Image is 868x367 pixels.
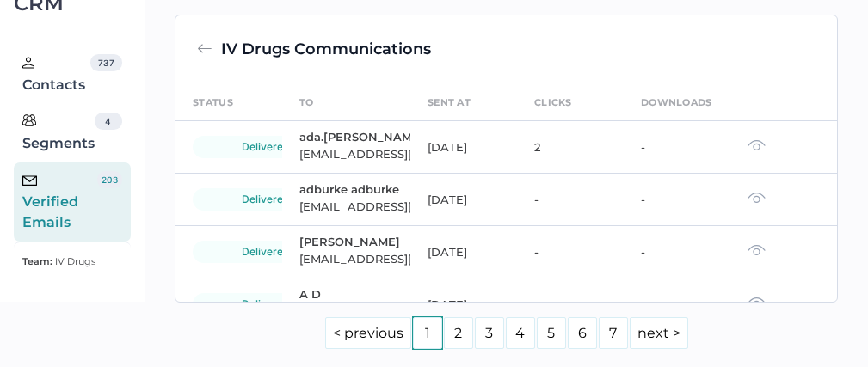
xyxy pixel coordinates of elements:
[413,317,442,349] a: Page 1 is your current page
[410,174,517,226] td: [DATE]
[193,241,337,263] div: delivered
[299,235,407,248] div: [PERSON_NAME]
[325,317,411,349] a: Previous page
[299,182,407,196] div: adburke adburke
[624,278,730,331] td: -
[517,121,624,174] td: 2
[22,113,95,154] div: Segments
[630,317,688,349] a: Next page
[193,136,337,158] div: delivered
[90,54,122,71] div: 737
[624,121,730,174] td: -
[97,171,123,188] div: 203
[534,93,572,112] div: clicks
[197,41,212,57] img: back-arrow-grey.72011ae3.svg
[22,57,34,69] img: person.20a629c4.svg
[568,317,597,349] a: Page 6
[299,144,407,164] div: [EMAIL_ADDRESS][PERSON_NAME][DOMAIN_NAME]
[299,287,407,301] div: A D
[299,248,407,269] div: [EMAIL_ADDRESS][DOMAIN_NAME]
[517,226,624,278] td: -
[175,316,838,350] ul: Pagination
[299,93,314,112] div: to
[475,317,504,349] a: Page 3
[193,188,337,211] div: delivered
[624,174,730,226] td: -
[506,317,535,349] a: Page 4
[517,174,624,226] td: -
[22,251,95,272] a: Team: IV Drugs
[748,139,766,151] img: eye-dark-gray.f4908118.svg
[537,317,566,349] a: Page 5
[299,196,407,217] div: [EMAIL_ADDRESS][DOMAIN_NAME]
[641,93,712,112] div: downloads
[221,37,431,61] div: IV Drugs Communications
[748,192,766,204] img: eye-dark-gray.f4908118.svg
[299,301,407,321] div: [EMAIL_ADDRESS][DOMAIN_NAME]
[444,317,473,349] a: Page 2
[428,93,471,112] div: sent at
[624,226,730,278] td: -
[599,317,628,349] a: Page 7
[95,113,122,130] div: 4
[22,175,37,186] img: email-icon-black.c777dcea.svg
[22,171,97,233] div: Verified Emails
[748,297,766,309] img: eye-dark-gray.f4908118.svg
[193,293,337,315] div: delivered
[193,93,233,112] div: status
[410,121,517,174] td: [DATE]
[299,130,407,144] div: ada.[PERSON_NAME].[PERSON_NAME]
[748,244,766,256] img: eye-dark-gray.f4908118.svg
[410,226,517,278] td: [DATE]
[410,278,517,331] td: [DATE]
[22,54,90,95] div: Contacts
[55,255,95,267] span: IV Drugs
[22,113,36,127] img: segments.b9481e3d.svg
[517,278,624,331] td: -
